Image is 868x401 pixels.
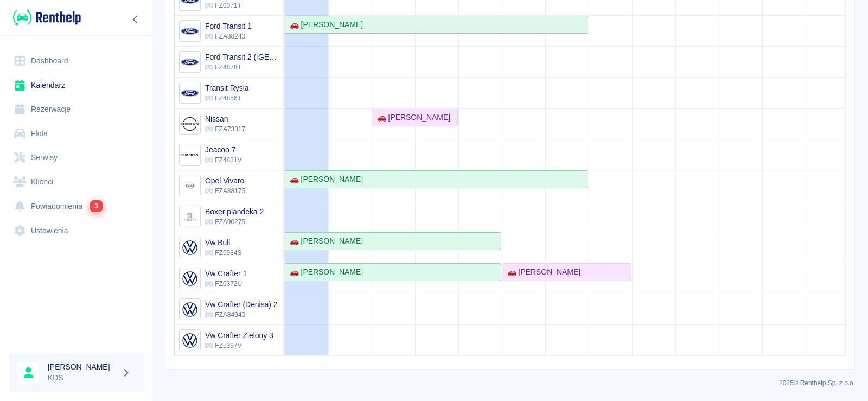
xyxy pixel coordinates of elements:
[181,332,199,349] img: Image
[205,341,273,351] p: FZ5397V
[205,268,247,279] h6: Vw Crafter 1
[181,177,199,195] img: Image
[205,310,278,320] p: FZA84940
[181,84,199,102] img: Image
[205,175,245,186] h6: Opel Vivaro
[285,235,363,247] div: 🚗 [PERSON_NAME]
[181,22,199,40] img: Image
[285,174,363,185] div: 🚗 [PERSON_NAME]
[205,1,257,10] p: FZ0071T
[181,301,199,319] img: Image
[205,124,245,134] p: FZA73317
[9,73,144,98] a: Kalendarz
[205,82,249,93] h6: Transit Rysia
[205,330,273,341] h6: Vw Crafter Zielony 3
[9,97,144,122] a: Rezerwacje
[205,62,278,72] p: FZ4878T
[48,372,117,384] p: KDS
[181,270,199,288] img: Image
[181,53,199,71] img: Image
[205,186,245,196] p: FZA88175
[205,113,245,124] h6: Nissan
[205,248,241,258] p: FZ5984S
[181,146,199,164] img: Image
[373,112,450,123] div: 🚗 [PERSON_NAME]
[9,145,144,170] a: Serwisy
[9,194,144,219] a: Powiadomienia3
[205,206,264,217] h6: Boxer plandeka 2
[181,208,199,226] img: Image
[205,217,264,227] p: FZA90275
[9,122,144,146] a: Flota
[181,115,199,133] img: Image
[9,219,144,243] a: Ustawienia
[181,239,199,257] img: Image
[9,170,144,194] a: Klienci
[205,237,241,248] h6: Vw Buli
[285,266,363,278] div: 🚗 [PERSON_NAME]
[285,19,363,30] div: 🚗 [PERSON_NAME]
[205,155,241,165] p: FZ4831V
[205,21,252,31] h6: Ford Transit 1
[205,144,241,155] h6: Jeacoo 7
[205,93,249,103] p: FZ4856T
[9,9,81,27] a: Renthelp logo
[127,12,144,27] button: Zwiń nawigację
[503,266,580,278] div: 🚗 [PERSON_NAME]
[90,200,103,212] span: 3
[9,49,144,73] a: Dashboard
[205,31,252,41] p: FZA88240
[13,9,81,27] img: Renthelp logo
[205,299,278,310] h6: Vw Crafter (Denisa) 2
[205,52,278,62] h6: Ford Transit 2 (Niemcy)
[48,361,117,372] h6: [PERSON_NAME]
[205,279,247,289] p: FZ0372U
[165,378,855,388] p: 2025 © Renthelp Sp. z o.o.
